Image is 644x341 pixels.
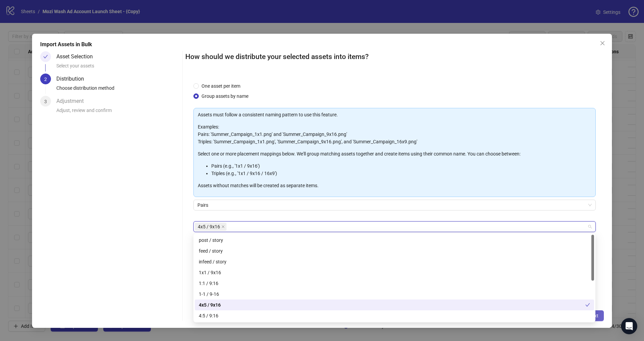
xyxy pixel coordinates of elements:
[195,235,594,246] div: post / story
[195,289,594,300] div: 1-1 / 9-16
[199,236,590,244] div: post / story
[56,51,98,62] div: Asset Selection
[198,123,591,145] p: Examples: Pairs: 'Summer_Campaign_1x1.png' and 'Summer_Campaign_9x16.png' Triples: 'Summer_Campai...
[195,310,594,321] div: 4:5 / 9:16
[56,62,180,74] div: Select your assets
[56,107,180,118] div: Adjust, review and confirm
[56,84,180,96] div: Choose distribution method
[44,99,47,104] span: 3
[199,269,590,276] div: 1x1 / 9x16
[199,280,590,287] div: 1:1 / 9:16
[199,312,590,319] div: 4:5 / 9:16
[621,318,637,334] div: Open Intercom Messenger
[198,150,591,158] p: Select one or more placement mappings below. We'll group matching assets together and create item...
[221,225,225,228] span: close
[195,278,594,289] div: 1:1 / 9:16
[198,182,591,189] p: Assets without matches will be created as separate items.
[40,40,603,49] div: Import Assets in Bulk
[195,300,594,310] div: 4x5 / 9x16
[199,290,590,298] div: 1-1 / 9-16
[211,162,591,170] li: Pairs (e.g., '1x1 / 9x16')
[199,92,251,100] span: Group assets by name
[199,258,590,265] div: infeed / story
[56,96,89,107] div: Adjustment
[185,51,603,62] h2: How should we distribute your selected assets into items?
[44,77,47,82] span: 2
[211,170,591,177] li: Triples (e.g., '1x1 / 9x16 / 16x9')
[199,247,590,255] div: feed / story
[197,200,591,210] span: Pairs
[195,223,226,231] span: 4x5 / 9x16
[585,303,590,307] span: check
[600,40,605,46] span: close
[199,301,585,309] div: 4x5 / 9x16
[198,223,220,230] span: 4x5 / 9x16
[195,267,594,278] div: 1x1 / 9x16
[199,82,243,90] span: One asset per item
[597,38,608,49] button: Close
[195,256,594,267] div: infeed / story
[43,54,48,59] span: check
[198,111,591,118] p: Assets must follow a consistent naming pattern to use this feature.
[195,246,594,256] div: feed / story
[56,74,89,84] div: Distribution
